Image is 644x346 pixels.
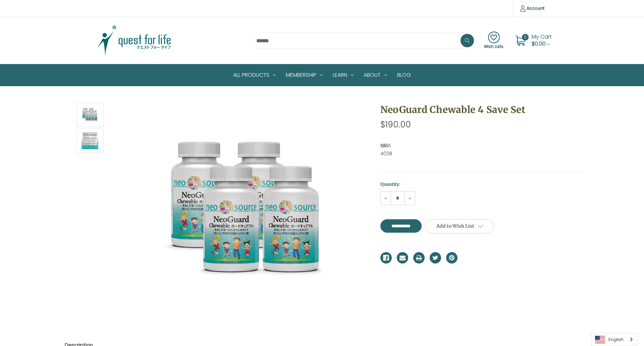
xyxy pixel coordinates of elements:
label: Quantity: [380,181,585,188]
h1: NeoGuard Chewable 4 Save Set [380,103,585,117]
img: Quest Group [92,24,176,57]
span: 0 [522,34,529,41]
div: Language [591,333,637,346]
img: NeoGuard Chewable 4 Save Set [162,129,330,297]
img: NeoGuard Chewable 4 Save Set [82,104,98,126]
span: Add to Wish List [436,223,474,229]
a: All Products [228,64,281,86]
img: NeoGuard Chewable 4 Save Set [82,129,98,152]
span: My Cart [532,33,552,41]
a: Membership [281,64,328,86]
a: Add to Wish List [425,219,494,233]
a: Cart with 0 items [532,33,552,48]
span: $190.00 [380,119,411,130]
a: English [592,333,637,346]
dt: SKU: [380,142,584,149]
a: Print [413,252,425,264]
dd: 4028 [380,150,585,157]
aside: Language selected: English [591,333,637,346]
a: About [359,64,392,86]
span: $0.00 [532,40,546,48]
a: Blog [392,64,416,86]
a: Wish Lists [484,32,503,50]
a: Learn [328,64,359,86]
